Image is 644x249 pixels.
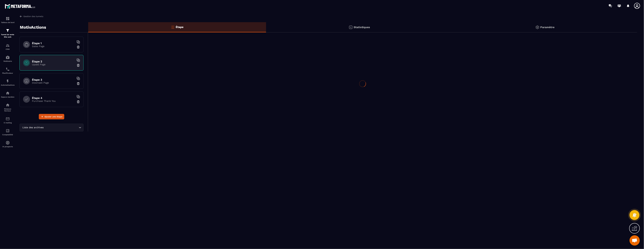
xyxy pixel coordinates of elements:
[1,26,15,41] a: formationformationTunnel de vente Site web
[77,64,80,67] img: trash
[77,100,80,104] img: trash
[6,55,10,59] img: automations
[6,43,10,47] img: formation
[6,17,10,21] img: formation
[1,21,15,23] p: Tableau de bord
[39,114,64,119] button: Ajouter une étape
[19,15,23,18] img: arrow
[1,114,15,126] a: emailemailE-mailing
[1,53,15,65] a: automationsautomationsWebinaire
[1,60,15,62] p: Webinaire
[77,45,80,49] img: trash
[176,25,183,29] p: Étape
[535,25,540,29] img: setting-gr.5f69749f.svg
[44,115,62,118] span: Ajouter une étape
[32,45,75,48] p: Sales Page
[1,41,15,53] a: formationformationCRM
[6,129,10,133] img: accountant
[44,126,78,129] input: Search for option
[540,26,555,29] p: Paramètre
[32,100,75,102] p: Purchase Thank You
[1,122,15,124] p: E-mailing
[1,72,15,74] p: Planificateur
[171,25,175,29] img: bars-o.4a397970.svg
[630,235,640,246] div: Ouvrir le chat
[22,126,44,129] span: Liste des archives
[6,28,10,33] img: formation
[349,25,353,29] img: stats.20deebd0.svg
[1,14,15,26] a: formationformationTableau de bord
[1,96,15,98] p: Espace membre
[354,26,370,29] p: Statistiques
[1,33,15,38] p: Tunnel de vente Site web
[1,89,15,100] a: automationsautomationsEspace membre
[20,24,46,31] p: MotivActions
[6,67,10,71] img: scheduler
[32,60,75,63] h6: Étape 2
[6,79,10,83] img: automations
[77,82,80,85] img: trash
[1,84,15,86] p: Automatisations
[6,103,10,107] img: social-network
[6,91,10,95] img: automations
[5,3,36,9] img: logo
[32,78,75,81] h6: Étape 3
[1,65,15,77] a: schedulerschedulerPlanificateur
[1,146,15,148] p: IA prospects
[6,117,10,121] img: email
[1,126,15,138] a: accountantaccountantComptabilité
[19,124,84,131] div: Search for option
[1,48,15,50] p: CRM
[32,63,75,66] p: Upsell Page
[1,134,15,136] p: Comptabilité
[1,77,15,89] a: automationsautomationsAutomatisations
[32,42,75,45] h6: Étape 1
[1,108,15,112] p: Réseaux Sociaux
[6,141,10,145] img: automations
[19,15,43,18] a: Gestion des tunnels
[32,81,75,84] p: Downsell Page
[32,96,75,100] h6: Étape 4
[1,100,15,114] a: social-networksocial-networkRéseaux Sociaux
